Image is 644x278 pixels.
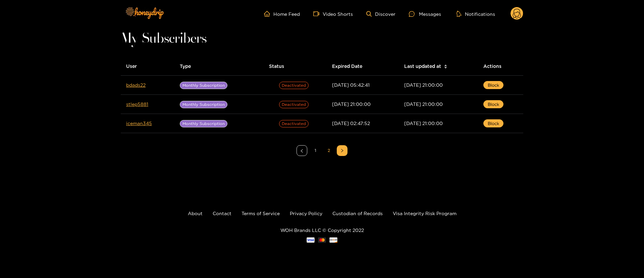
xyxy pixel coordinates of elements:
a: bdads22 [126,82,146,87]
span: home [264,11,273,17]
span: Block [488,120,499,127]
a: Video Shorts [313,11,353,17]
button: right [337,145,347,156]
span: Deactivated [279,101,309,108]
button: Block [483,119,503,127]
a: Privacy Policy [290,211,322,216]
span: Monthly Subscription [180,120,227,127]
a: About [188,211,203,216]
span: Monthly Subscription [180,101,227,108]
span: Block [488,82,499,88]
a: stlep5881 [126,102,148,107]
li: 1 [310,145,321,156]
th: User [121,57,174,76]
a: iceman345 [126,121,152,126]
li: Next Page [337,145,347,156]
span: right [340,149,344,153]
span: Last updated at [404,63,441,70]
a: Contact [213,211,231,216]
a: Custodian of Records [332,211,383,216]
th: Status [264,57,327,76]
a: Discover [366,11,395,17]
button: Block [483,100,503,108]
button: Block [483,81,503,89]
span: [DATE] 21:00:00 [332,102,371,107]
a: Home Feed [264,11,300,17]
button: Notifications [454,10,497,17]
span: left [300,149,304,153]
span: Block [488,101,499,108]
a: Terms of Service [241,211,280,216]
th: Expired Date [327,57,399,76]
th: Actions [478,57,523,76]
li: 2 [323,145,334,156]
span: Deactivated [279,120,309,127]
th: Type [174,57,264,76]
span: caret-down [444,66,447,70]
span: [DATE] 21:00:00 [404,121,443,126]
li: Previous Page [297,145,307,156]
span: [DATE] 21:00:00 [404,82,443,87]
span: Monthly Subscription [180,82,227,89]
a: 1 [310,146,320,156]
span: Deactivated [279,82,309,89]
h1: My Subscribers [121,34,523,44]
span: [DATE] 02:47:52 [332,121,370,126]
a: Visa Integrity Risk Program [393,211,457,216]
a: 2 [324,146,334,156]
div: Messages [409,10,441,18]
span: [DATE] 05:42:41 [332,82,370,87]
span: video-camera [313,11,323,17]
button: left [297,145,307,156]
span: caret-up [444,64,447,67]
span: [DATE] 21:00:00 [404,102,443,107]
